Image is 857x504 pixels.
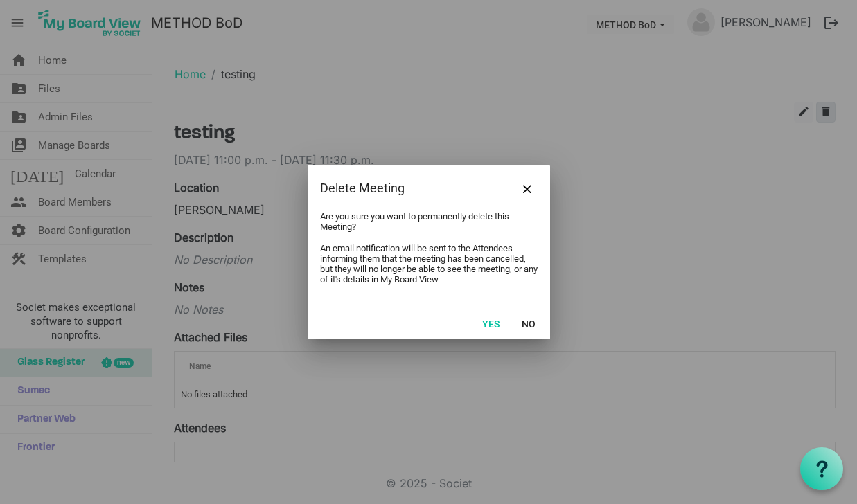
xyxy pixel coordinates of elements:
button: No [513,314,545,333]
div: Delete Meeting [320,178,494,199]
button: Close [517,178,538,199]
button: Yes [473,314,509,333]
p: An email notification will be sent to the Attendees informing them that the meeting has been canc... [320,243,538,285]
p: Are you sure you want to permanently delete this Meeting? [320,211,538,232]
